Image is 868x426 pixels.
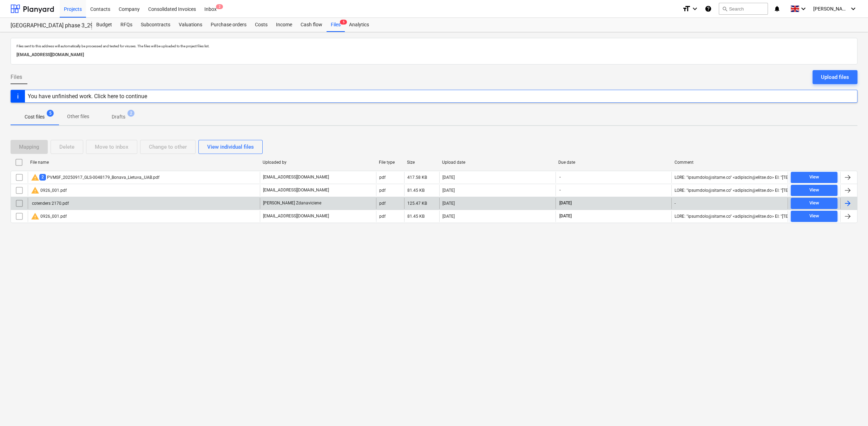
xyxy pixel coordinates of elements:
[175,18,206,32] a: Valuations
[137,18,175,32] a: Subcontracts
[379,160,401,165] div: File type
[442,214,455,219] div: [DATE]
[809,212,819,220] div: View
[791,198,837,209] button: View
[407,214,425,219] div: 81.45 KB
[112,113,125,121] p: Drafts
[92,18,116,32] a: Budget
[206,18,251,32] a: Purchase orders
[379,188,386,193] div: pdf
[30,160,257,165] div: File name
[31,186,39,195] span: warning
[379,175,386,180] div: pdf
[558,160,669,165] div: Due date
[691,5,699,13] i: keyboard_arrow_down
[849,5,857,13] i: keyboard_arrow_down
[379,201,386,206] div: pdf
[821,73,849,82] div: Upload files
[442,175,455,180] div: [DATE]
[251,18,272,32] a: Costs
[705,5,712,13] i: Knowledge base
[11,73,22,81] span: Files
[345,18,373,32] a: Analytics
[407,188,425,193] div: 81.45 KB
[17,44,851,48] p: Files sent to this address will automatically be processed and tested for viruses. The files will...
[407,201,427,206] div: 125.47 KB
[559,213,572,219] span: [DATE]
[791,185,837,196] button: View
[719,3,768,15] button: Search
[813,6,848,12] span: [PERSON_NAME] Zdanaviciene
[31,212,39,221] span: warning
[47,110,54,117] span: 5
[833,392,868,426] iframe: Chat Widget
[67,113,89,120] p: Other files
[809,173,819,181] div: View
[675,201,676,206] div: -
[207,142,254,151] div: View individual files
[263,174,329,180] p: [EMAIL_ADDRESS][DOMAIN_NAME]
[791,172,837,183] button: View
[263,200,321,206] p: [PERSON_NAME] Zdanaviciene
[407,175,427,180] div: 417.58 KB
[809,186,819,194] div: View
[216,4,223,9] span: 2
[442,160,553,165] div: Upload date
[442,188,455,193] div: [DATE]
[722,6,728,12] span: search
[31,173,39,182] span: warning
[272,18,296,32] a: Income
[340,20,347,25] span: 5
[327,18,345,32] div: Files
[263,160,373,165] div: Uploaded by
[799,5,808,13] i: keyboard_arrow_down
[198,140,263,154] button: View individual files
[28,93,147,100] div: You have unfinished work. Click here to continue
[675,160,785,165] div: Comment
[17,51,851,59] p: [EMAIL_ADDRESS][DOMAIN_NAME]
[263,213,329,219] p: [EMAIL_ADDRESS][DOMAIN_NAME]
[25,113,45,121] p: Cost files
[774,5,781,13] i: notifications
[559,187,561,193] span: -
[296,18,327,32] a: Cash flow
[31,173,159,182] div: PVMSF_20250917_GLS-0048179_Bonava_Lietuva,_UAB.pdf
[559,200,572,206] span: [DATE]
[263,187,329,193] p: [EMAIL_ADDRESS][DOMAIN_NAME]
[116,18,137,32] a: RFQs
[442,201,455,206] div: [DATE]
[813,70,857,84] button: Upload files
[791,211,837,222] button: View
[327,18,345,32] a: Files5
[31,201,69,206] div: cotenders 2170.pdf
[559,174,561,180] span: -
[379,214,386,219] div: pdf
[809,199,819,207] div: View
[11,22,84,29] div: [GEOGRAPHIC_DATA] phase 3_2901993/2901994/2901995
[127,110,134,117] span: 2
[31,186,67,195] div: 0926_001.pdf
[407,160,436,165] div: Size
[682,5,691,13] i: format_size
[31,212,67,221] div: 0926_001.pdf
[39,174,46,181] span: 2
